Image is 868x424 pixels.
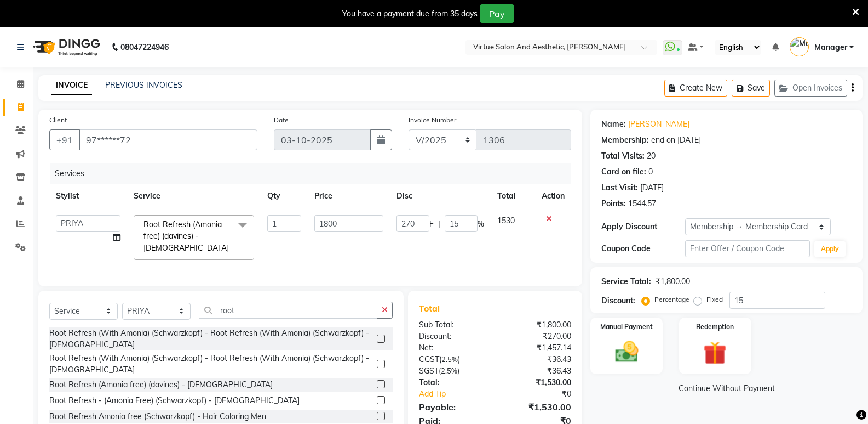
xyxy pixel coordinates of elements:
span: Root Refresh (Amonia free) (davines) - [DEMOGRAPHIC_DATA] [143,219,229,253]
button: Create New [664,80,727,97]
div: ₹36.43 [495,354,579,365]
span: SGST [419,366,439,376]
div: Root Refresh (With Amonia) (Schwarzkopf) - Root Refresh (With Amonia) (Schwarzkopf) - [DEMOGRAPHI... [49,353,372,376]
button: Apply [814,241,846,257]
input: Search or Scan [199,302,377,319]
label: Invoice Number [409,115,456,125]
button: Open Invoices [774,80,847,97]
th: Qty [261,184,308,208]
a: [PERSON_NAME] [628,118,689,130]
div: ₹270.00 [495,331,579,342]
a: Continue Without Payment [593,383,860,394]
button: Pay [480,4,514,23]
label: Percentage [654,295,689,304]
div: Last Visit: [601,182,638,194]
b: 08047224946 [120,32,169,63]
div: Net: [411,342,495,354]
img: _gift.svg [696,338,734,368]
div: Discount: [411,331,495,342]
input: Search by Name/Mobile/Email/Code [79,129,257,150]
img: logo [28,32,103,63]
label: Date [274,115,289,125]
div: [DATE] [640,182,664,194]
div: Card on file: [601,166,646,178]
div: You have a payment due from 35 days [342,8,478,20]
div: Coupon Code [601,243,685,255]
div: Sub Total: [411,319,495,331]
div: Total Visits: [601,150,645,162]
a: x [229,243,234,253]
label: Manual Payment [600,322,653,332]
th: Price [308,184,389,208]
div: Apply Discount [601,221,685,233]
div: ₹1,530.00 [495,377,579,388]
div: ₹36.43 [495,365,579,377]
button: +91 [49,129,80,150]
div: Root Refresh Amonia free (Schwarzkopf) - Hair Coloring Men [49,411,266,422]
div: ₹1,800.00 [495,319,579,331]
div: Payable: [411,400,495,414]
div: Services [50,163,579,184]
label: Client [49,115,67,125]
th: Total [491,184,536,208]
div: Discount: [601,295,635,307]
th: Disc [390,184,491,208]
div: Name: [601,118,626,130]
label: Redemption [696,322,734,332]
div: Root Refresh (With Amonia) (Schwarzkopf) - Root Refresh (With Amonia) (Schwarzkopf) - [DEMOGRAPHI... [49,327,372,350]
th: Stylist [49,184,127,208]
span: Total [419,303,444,314]
div: ( ) [411,365,495,377]
a: PREVIOUS INVOICES [105,80,182,90]
div: 0 [648,166,653,178]
a: Add Tip [411,388,509,400]
button: Save [732,80,770,97]
span: 1530 [497,216,515,225]
div: ₹1,530.00 [495,400,579,414]
img: Manager [790,37,809,56]
div: Membership: [601,134,649,146]
div: Service Total: [601,276,651,287]
span: 2.5% [441,366,457,375]
a: INVOICE [51,76,92,95]
div: ₹1,800.00 [656,276,690,287]
div: ₹1,457.14 [495,342,579,354]
th: Action [535,184,571,208]
div: 1544.57 [628,198,656,210]
img: _cash.svg [608,338,646,365]
div: end on [DATE] [651,134,701,146]
label: Fixed [706,295,723,304]
span: CGST [419,354,439,364]
span: 2.5% [441,355,458,364]
span: F [429,218,434,230]
input: Enter Offer / Coupon Code [685,240,810,257]
span: Manager [814,42,847,53]
div: Root Refresh - (Amonia Free) (Schwarzkopf) - [DEMOGRAPHIC_DATA] [49,395,300,406]
div: Points: [601,198,626,210]
div: Root Refresh (Amonia free) (davines) - [DEMOGRAPHIC_DATA] [49,379,273,391]
div: ( ) [411,354,495,365]
th: Service [127,184,261,208]
span: % [478,218,484,230]
div: ₹0 [509,388,579,400]
span: | [438,218,440,230]
div: Total: [411,377,495,388]
div: 20 [647,150,656,162]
